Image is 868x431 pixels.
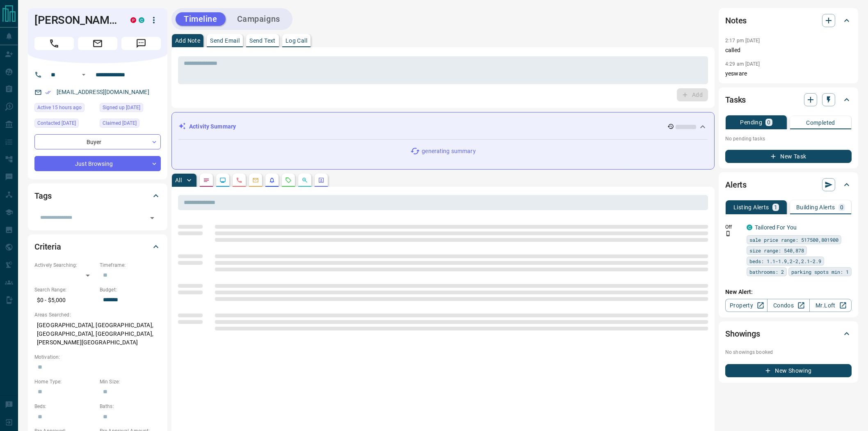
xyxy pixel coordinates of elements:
[121,37,161,50] span: Message
[725,288,852,296] p: New Alert:
[37,119,76,127] span: Contacted [DATE]
[285,177,292,183] svg: Requests
[189,122,236,131] p: Activity Summary
[725,46,852,55] p: called
[210,38,240,44] p: Send Email
[725,324,852,344] div: Showings
[774,204,777,210] p: 1
[740,119,762,125] p: Pending
[34,189,51,202] h2: Tags
[236,177,242,183] svg: Calls
[725,299,767,312] a: Property
[34,319,161,349] p: [GEOGRAPHIC_DATA], [GEOGRAPHIC_DATA], [GEOGRAPHIC_DATA], [GEOGRAPHIC_DATA], [PERSON_NAME][GEOGRAP...
[175,177,182,183] p: All
[725,61,760,67] p: 4:29 am [DATE]
[747,225,752,230] div: condos.ca
[79,70,89,80] button: Open
[269,177,275,183] svg: Listing Alerts
[767,119,770,125] p: 0
[100,403,161,410] p: Baths:
[725,175,852,195] div: Alerts
[34,37,74,50] span: Call
[203,177,210,183] svg: Notes
[725,364,852,377] button: New Showing
[767,299,809,312] a: Condos
[37,103,82,112] span: Active 15 hours ago
[286,38,307,44] p: Log Call
[249,38,276,44] p: Send Text
[100,119,161,130] div: Wed Jun 09 2021
[34,240,61,253] h2: Criteria
[175,38,200,44] p: Add Note
[34,134,161,149] div: Buyer
[100,286,161,293] p: Budget:
[318,177,324,183] svg: Agent Actions
[749,246,804,254] span: size range: 540,878
[34,186,161,206] div: Tags
[749,236,838,244] span: sale price range: 517500,801900
[809,299,852,312] a: Mr.Loft
[34,103,96,115] div: Thu Aug 14 2025
[725,327,760,340] h2: Showings
[178,119,708,134] div: Activity Summary
[791,268,849,276] span: parking spots min: 1
[219,177,226,183] svg: Lead Browsing Activity
[34,293,96,307] p: $0 - $5,000
[146,212,158,224] button: Open
[34,261,96,269] p: Actively Searching:
[302,177,308,183] svg: Opportunities
[755,224,797,231] a: Tailored For You
[725,348,852,356] p: No showings booked
[34,403,96,410] p: Beds:
[78,37,117,50] span: Email
[252,177,259,183] svg: Emails
[34,286,96,293] p: Search Range:
[749,268,784,276] span: bathrooms: 2
[422,147,475,156] p: generating summary
[176,12,226,26] button: Timeline
[733,204,769,210] p: Listing Alerts
[796,204,835,210] p: Building Alerts
[57,89,149,95] a: [EMAIL_ADDRESS][DOMAIN_NAME]
[749,257,821,265] span: beds: 1.1-1.9,2-2,2.1-2.9
[725,11,852,30] div: Notes
[139,17,144,23] div: condos.ca
[100,261,161,269] p: Timeframe:
[725,69,852,78] p: yesware
[725,93,746,106] h2: Tasks
[34,14,118,27] h1: [PERSON_NAME]
[806,120,835,126] p: Completed
[725,178,747,191] h2: Alerts
[725,150,852,163] button: New Task
[725,231,731,236] svg: Push Notification Only
[725,90,852,110] div: Tasks
[34,119,96,130] div: Tue Jun 15 2021
[725,14,747,27] h2: Notes
[45,89,51,95] svg: Email Verified
[840,204,843,210] p: 0
[725,223,742,231] p: Off
[229,12,288,26] button: Campaigns
[725,38,760,44] p: 2:17 pm [DATE]
[725,133,852,145] p: No pending tasks
[34,156,161,171] div: Just Browsing
[34,378,96,385] p: Home Type:
[34,353,161,361] p: Motivation:
[100,378,161,385] p: Min Size:
[34,311,161,319] p: Areas Searched:
[34,237,161,257] div: Criteria
[100,103,161,115] div: Sun Oct 14 2018
[130,17,136,23] div: property.ca
[103,103,140,112] span: Signed up [DATE]
[103,119,137,127] span: Claimed [DATE]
